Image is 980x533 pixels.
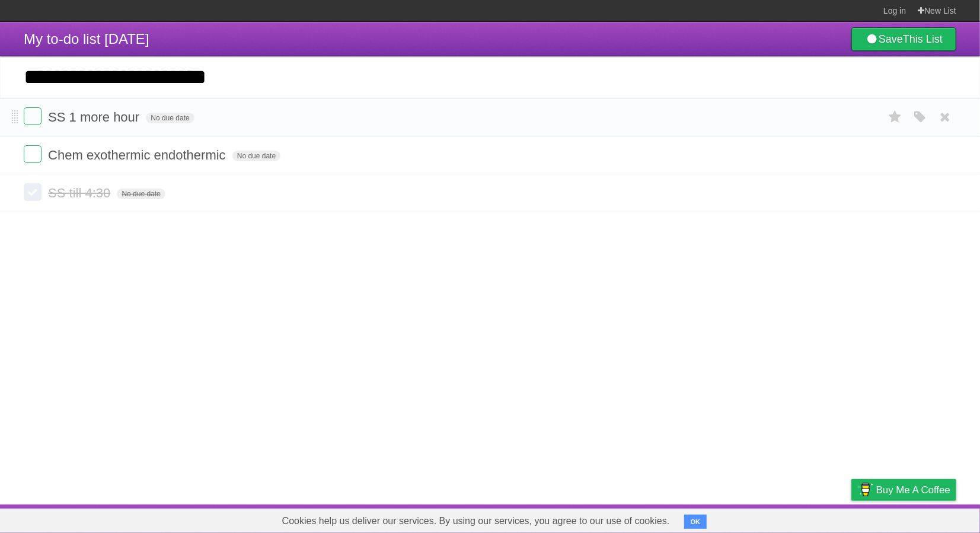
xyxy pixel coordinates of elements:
span: No due date [232,151,280,161]
span: Buy me a coffee [876,480,950,500]
a: Privacy [836,508,867,530]
span: SS 1 more hour [48,110,142,125]
span: Chem exothermic endothermic [48,148,229,162]
img: Buy me a coffee [857,480,873,500]
a: Suggest a feature [882,508,956,530]
span: SS till 4:30 [48,186,113,200]
span: My to-do list [DATE] [24,31,149,47]
a: SaveThis List [851,27,956,51]
a: About [694,508,719,530]
button: OK [684,515,707,529]
span: No due date [146,113,194,123]
label: Done [24,107,42,125]
b: This List [903,33,943,45]
span: No due date [117,189,165,199]
label: Done [24,183,42,201]
label: Star task [884,107,906,127]
a: Developers [733,508,781,530]
a: Buy me a coffee [851,479,956,501]
label: Done [24,145,42,163]
a: Terms [796,508,822,530]
span: Cookies help us deliver our services. By using our services, you agree to our use of cookies. [270,509,682,533]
